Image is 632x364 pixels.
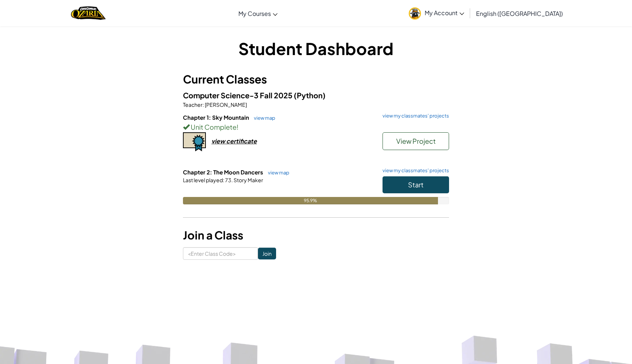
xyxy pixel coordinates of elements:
div: view certificate [211,137,257,145]
span: Computer Science-3 Fall 2025 [183,91,294,100]
a: view certificate [183,137,257,145]
span: English ([GEOGRAPHIC_DATA]) [476,10,563,17]
span: ! [237,123,238,131]
a: view map [250,115,275,121]
span: Last level played [183,177,223,183]
span: : [203,101,204,108]
a: English ([GEOGRAPHIC_DATA]) [472,3,567,23]
button: Start [383,176,449,193]
span: (Python) [294,91,326,100]
span: My Courses [238,10,271,17]
span: Unit Complete [190,123,237,131]
a: Ozaria by CodeCombat logo [71,6,105,21]
span: Teacher [183,101,203,108]
span: Story Maker [233,177,263,183]
a: view my classmates' projects [379,168,449,173]
span: Start [408,180,424,189]
span: View Project [396,137,436,145]
a: My Account [405,1,468,25]
h3: Join a Class [183,227,449,244]
span: : [223,177,224,183]
h1: Student Dashboard [183,37,449,60]
a: view my classmates' projects [379,113,449,118]
span: [PERSON_NAME] [204,101,247,108]
h3: Current Classes [183,71,449,88]
a: My Courses [235,3,281,23]
img: Home [71,6,105,21]
img: certificate-icon.png [183,132,206,152]
span: Chapter 1: Sky Mountain [183,114,250,121]
a: view map [264,170,289,176]
span: 73. [224,177,233,183]
input: <Enter Class Code> [183,247,258,260]
button: View Project [383,132,449,150]
img: avatar [409,7,421,20]
span: My Account [425,9,464,17]
div: 95.9% [183,197,438,204]
span: Chapter 2: The Moon Dancers [183,169,264,176]
input: Join [258,248,276,259]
